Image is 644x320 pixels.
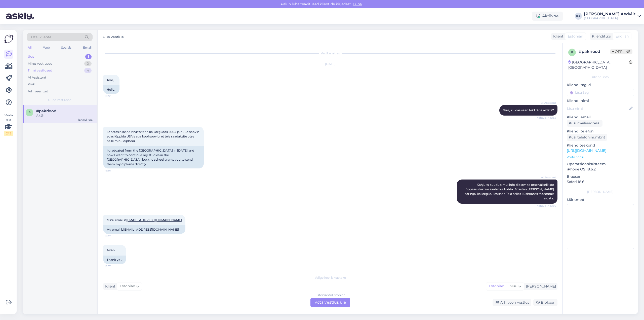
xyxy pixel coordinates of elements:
[107,248,115,252] span: Aitäh
[105,169,124,172] span: 19:36
[493,299,531,306] div: Arhiveeri vestlus
[85,54,92,59] div: 1
[503,108,554,112] span: Tere, kuidas saan teid täna aidata?
[575,13,582,20] div: KA
[567,106,628,111] input: Lisa nimi
[567,148,606,153] a: [URL][DOMAIN_NAME]
[103,62,557,66] div: [DATE]
[568,34,583,39] span: Estonian
[567,129,634,134] p: Kliendi telefon
[28,75,46,80] div: AI Assistent
[31,34,51,40] span: Otsi kliente
[567,174,634,179] p: Brauser
[568,60,629,70] div: [GEOGRAPHIC_DATA], [GEOGRAPHIC_DATA]
[84,68,92,73] div: 4
[509,284,517,288] span: Muu
[103,275,557,280] div: Valige keel ja vastake
[584,12,641,20] a: [PERSON_NAME] Aedviir[GEOGRAPHIC_DATA]
[4,34,14,44] img: Askly Logo
[105,264,124,268] span: 19:37
[4,113,13,136] div: Vaata siia
[28,82,35,87] div: Kõik
[567,89,634,96] input: Lisa tag
[28,111,31,114] span: p
[84,61,92,66] div: 0
[567,190,634,194] div: [PERSON_NAME]
[105,234,124,238] span: 19:37
[533,299,557,306] div: Blokeeri
[537,116,556,120] span: Nähtud ✓ 19:33
[567,98,634,103] p: Kliendi nimi
[103,146,204,168] div: I graduated from the [GEOGRAPHIC_DATA] in [DATE] and now I want to continue my studies in the [GE...
[532,12,563,21] div: Aktiivne
[584,12,635,16] div: [PERSON_NAME] Aedviir
[4,131,13,136] div: 2 / 3
[48,98,71,102] span: Uued vestlused
[551,34,563,39] div: Klient
[315,293,345,297] div: Estonian to Estonian
[28,54,34,59] div: Uus
[464,183,555,200] span: Kahjuks puudub mul info diplomite otse välisriikide õppeasutustele saatmise kohta. Edastan [PERSO...
[103,284,115,289] div: Klient
[567,197,634,202] p: Märkmed
[352,2,363,6] span: Luba
[36,113,94,118] div: Aitäh
[126,218,182,222] a: [EMAIL_ADDRESS][DOMAIN_NAME]
[36,109,56,113] span: #pakriood
[616,34,629,39] span: English
[105,94,124,98] span: 19:32
[42,44,51,51] div: Web
[567,143,634,148] p: Klienditeekond
[567,75,634,79] div: Kliendi info
[120,283,135,289] span: Estonian
[537,101,556,105] span: AI Assistent
[107,78,114,82] span: Tere,
[537,175,556,179] span: AI Assistent
[103,256,126,264] div: Thank you
[567,161,634,167] p: Operatsioonisüsteem
[567,115,634,120] p: Kliendi email
[590,34,611,39] div: Klienditugi
[610,49,632,54] span: Offline
[27,44,32,51] div: All
[567,179,634,185] p: Safari 18.6
[103,33,124,40] label: Uus vestlus
[567,167,634,172] p: iPhone OS 18.6.2
[524,284,556,289] div: [PERSON_NAME]
[28,61,53,66] div: Minu vestlused
[123,228,179,231] a: [EMAIL_ADDRESS][DOMAIN_NAME]
[107,130,200,143] span: Lõpetasin lääne virus’s tehnika kõrgkooli 2004 ja nüüd soovin edasi õppida USA’s aga kool soovib,...
[103,85,119,94] div: Hello,
[28,68,52,73] div: Tiimi vestlused
[571,50,573,54] span: p
[567,120,602,127] div: Küsi meiliaadressi
[310,298,350,307] div: Võta vestlus üle
[537,204,556,208] span: Nähtud ✓ 19:36
[103,225,185,234] div: My email is
[579,49,610,55] div: # pakriood
[103,51,557,56] div: Vestlus algas
[486,282,507,290] div: Estonian
[28,89,48,94] div: Arhiveeritud
[567,134,607,141] div: Küsi telefoninumbrit
[567,155,634,159] p: Vaata edasi ...
[82,44,93,51] div: Email
[107,218,182,222] span: Minu email is
[78,118,94,122] div: [DATE] 19:37
[567,82,634,88] p: Kliendi tag'id
[584,16,635,20] div: [GEOGRAPHIC_DATA]
[60,44,72,51] div: Socials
